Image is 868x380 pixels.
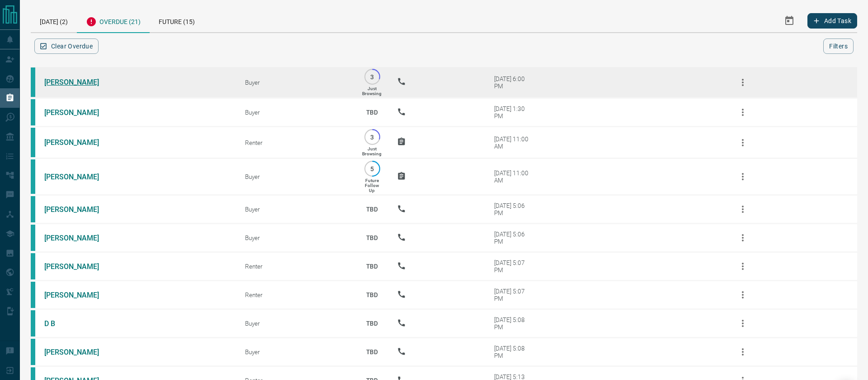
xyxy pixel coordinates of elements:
div: condos.ca [31,339,35,365]
button: Add Task [807,13,857,29]
div: [DATE] 5:06 PM [494,231,533,245]
a: [PERSON_NAME] [44,234,112,242]
p: Just Browsing [362,146,382,156]
div: condos.ca [31,99,35,125]
p: 3 [369,134,376,140]
p: TBD [361,226,383,250]
div: condos.ca [31,196,35,222]
button: Clear Overdue [34,38,99,54]
div: Renter [245,139,347,146]
div: Renter [245,291,347,298]
div: condos.ca [31,282,35,308]
a: [PERSON_NAME] [44,348,112,356]
div: condos.ca [31,253,35,279]
button: Select Date Range [778,10,800,32]
div: Buyer [245,109,347,116]
p: 3 [369,73,376,80]
div: Buyer [245,320,347,327]
p: TBD [361,283,383,307]
div: [DATE] 11:00 AM [494,135,533,150]
div: [DATE] 11:00 AM [494,169,533,184]
a: [PERSON_NAME] [44,78,112,87]
div: [DATE] 5:08 PM [494,345,533,359]
div: Buyer [245,79,347,86]
div: condos.ca [31,67,35,97]
div: [DATE] 6:00 PM [494,75,533,90]
div: [DATE] 5:07 PM [494,259,533,274]
div: Buyer [245,206,347,213]
div: Buyer [245,348,347,356]
a: [PERSON_NAME] [44,173,112,181]
p: 5 [369,165,376,172]
a: [PERSON_NAME] [44,205,112,214]
div: Buyer [245,173,347,180]
div: condos.ca [31,159,35,194]
div: [DATE] 1:30 PM [494,105,533,120]
div: Renter [245,263,347,270]
div: condos.ca [31,128,35,157]
div: Buyer [245,234,347,241]
a: D B [44,319,112,328]
div: condos.ca [31,225,35,251]
p: Future Follow Up [365,178,379,193]
p: Just Browsing [362,86,382,96]
div: Overdue (21) [77,9,150,33]
div: [DATE] (2) [31,9,77,32]
a: [PERSON_NAME] [44,262,112,271]
div: Future (15) [150,9,204,32]
p: TBD [361,340,383,364]
div: [DATE] 5:07 PM [494,288,533,302]
p: TBD [361,254,383,279]
button: Filters [823,38,854,54]
p: TBD [361,311,383,336]
a: [PERSON_NAME] [44,108,112,117]
div: condos.ca [31,310,35,337]
a: [PERSON_NAME] [44,291,112,299]
a: [PERSON_NAME] [44,138,112,147]
p: TBD [361,197,383,221]
div: [DATE] 5:08 PM [494,316,533,331]
p: TBD [361,100,383,125]
div: [DATE] 5:06 PM [494,202,533,216]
